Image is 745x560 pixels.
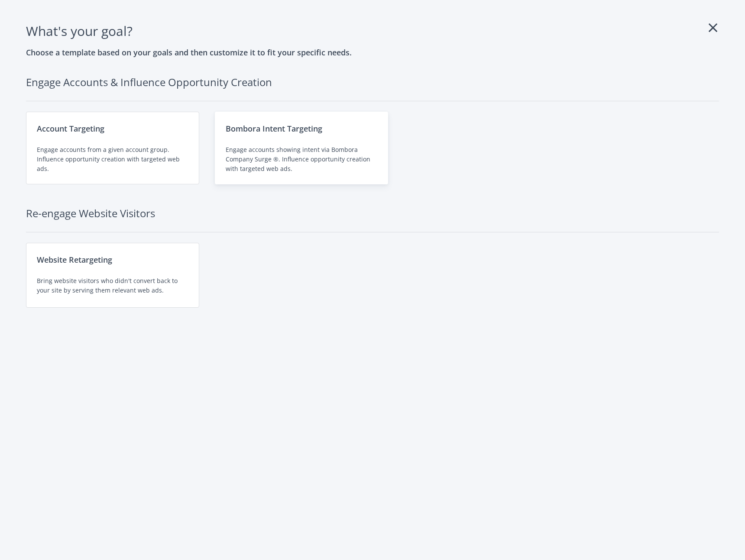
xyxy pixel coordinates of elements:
div: Bring website visitors who didn't convert back to your site by serving them relevant web ads. [37,276,188,295]
h1: What's your goal ? [26,21,719,41]
div: Account Targeting [37,122,188,135]
h3: Choose a template based on your goals and then customize it to fit your specific needs. [26,46,719,58]
div: Engage accounts from a given account group. Influence opportunity creation with targeted web ads. [37,145,188,174]
h2: Engage Accounts & Influence Opportunity Creation [26,74,719,101]
div: Website Retargeting [37,254,188,266]
div: Engage accounts showing intent via Bombora Company Surge ®. Influence opportunity creation with t... [226,145,377,174]
div: Bombora Intent Targeting [226,122,377,135]
h2: Re-engage Website Visitors [26,205,719,232]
